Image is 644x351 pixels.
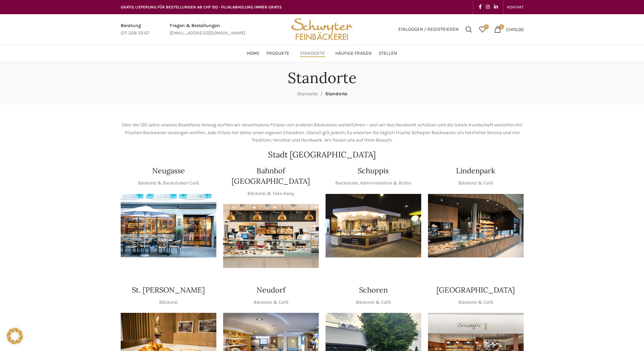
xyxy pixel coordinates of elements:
div: 1 / 1 [121,194,216,258]
p: Über die 120 Jahre unseres Bestehens hinweg durften wir verschiedene Filialen von anderen Bäckere... [121,121,524,144]
span: Standorte [300,50,325,57]
img: Neugasse [121,194,216,258]
a: Linkedin social link [492,2,500,12]
a: Infobox link [170,22,245,37]
a: Stellen [379,47,397,60]
div: 1 / 1 [326,194,421,258]
a: Häufige Fragen [335,47,372,60]
img: 150130-Schwyter-013 [326,194,421,258]
p: Bäckerei & Take Away [247,190,294,197]
p: Bäckerei & Café [356,299,391,306]
bdi: 0.00 [506,26,524,32]
span: Produkte [266,50,289,57]
a: Suchen [462,23,476,36]
h4: St. [PERSON_NAME] [132,285,205,295]
h4: Bahnhof [GEOGRAPHIC_DATA] [223,166,319,186]
a: Startseite [297,91,318,97]
h1: Standorte [288,69,357,87]
a: Einloggen / Registrieren [395,23,462,36]
h4: Schoren [359,285,388,295]
span: Home [247,50,260,57]
a: Infobox link [121,22,149,37]
div: 1 / 1 [428,194,524,258]
span: 0 [499,24,504,29]
span: KONTAKT [507,5,524,9]
a: 0 CHF0.00 [491,23,527,36]
h4: Lindenpark [456,166,495,176]
p: Bäckerei & Backstuben Café [138,179,199,187]
a: Standorte [300,47,329,60]
span: Häufige Fragen [335,50,372,57]
span: CHF [506,26,515,32]
img: Bäckerei Schwyter [289,14,355,45]
p: Bäckerei & Café [458,299,493,306]
span: Stellen [379,50,397,57]
div: Main navigation [117,47,527,60]
span: Einloggen / Registrieren [398,27,459,32]
a: KONTAKT [507,0,524,14]
span: 0 [484,24,489,29]
p: Bäckerei [159,299,178,306]
p: Bäckerei & Café [254,299,288,306]
a: Produkte [266,47,293,60]
h4: Neugasse [152,166,185,176]
div: Secondary navigation [504,0,527,14]
a: Facebook social link [477,2,484,12]
a: 0 [476,23,489,36]
a: Instagram social link [484,2,492,12]
h4: Schuppis [358,166,389,176]
a: Site logo [289,26,355,32]
span: Standorte [325,91,347,97]
div: Meine Wunschliste [476,23,489,36]
h2: Stadt [GEOGRAPHIC_DATA] [121,151,524,159]
img: Bahnhof St. Gallen [223,204,319,268]
h4: [GEOGRAPHIC_DATA] [436,285,515,295]
a: Home [247,47,260,60]
img: 017-e1571925257345 [428,194,524,258]
p: Backstube, Administration & Bistro [335,179,411,187]
p: Bäckerei & Café [458,179,493,187]
span: GRATIS LIEFERUNG FÜR BESTELLUNGEN AB CHF 150 - FILIALABHOLUNG IMMER GRATIS [121,5,282,9]
h4: Neudorf [257,285,285,295]
div: 1 / 1 [223,204,319,268]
